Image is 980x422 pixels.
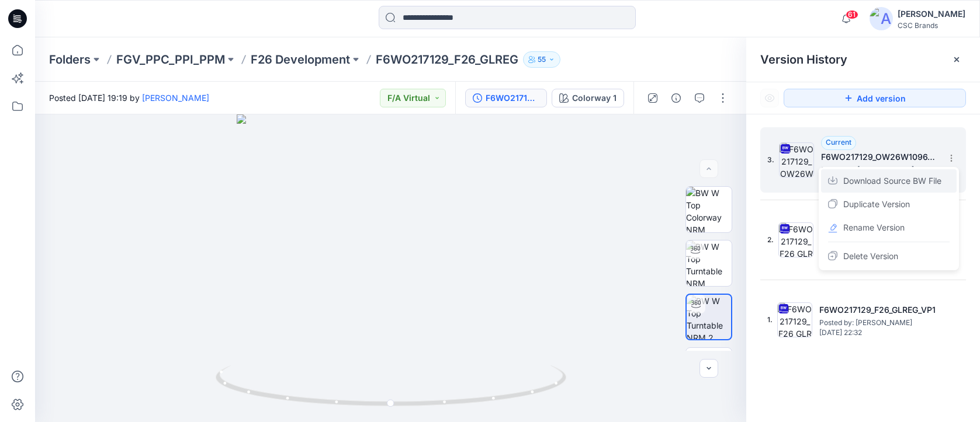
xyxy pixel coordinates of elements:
[778,222,813,257] img: F6WO217129_F26_GLREG_VP2
[523,51,560,68] button: 55
[486,92,539,104] div: F6WO217129_OW26W1096_F26_GLREG_VFA
[538,53,546,66] p: 55
[843,249,898,263] span: Delete Version
[777,302,812,337] img: F6WO217129_F26_GLREG_VP1
[686,240,732,286] img: BW W Top Turntable NRM
[826,138,851,147] span: Current
[767,235,774,245] span: 2.
[952,55,961,64] button: Close
[784,89,966,107] button: Add version
[251,51,350,68] a: F26 Development
[687,295,731,339] img: BW W Top Turntable NRM 2
[767,315,773,325] span: 1.
[376,51,518,68] p: F6WO217129_F26_GLREG
[819,329,936,337] span: [DATE] 22:32
[667,89,685,107] button: Details
[846,10,858,19] span: 61
[821,150,938,164] h5: F6WO217129_OW26W1096_F26_GLREG_VFA
[552,89,624,107] button: Colorway 1
[898,7,965,21] div: [PERSON_NAME]
[819,317,936,329] span: Posted by: Anna Moon
[572,92,617,104] div: Colorway 1
[779,142,814,177] img: F6WO217129_OW26W1096_F26_GLREG_VFA
[686,187,732,232] img: BW W Top Colorway NRM
[465,89,547,107] button: F6WO217129_OW26W1096_F26_GLREG_VFA
[760,53,847,67] span: Version History
[843,197,910,211] span: Duplicate Version
[49,92,209,104] span: Posted [DATE] 19:19 by
[767,155,774,165] span: 3.
[819,303,936,317] h5: F6WO217129_F26_GLREG_VP1
[142,93,209,103] a: [PERSON_NAME]
[760,89,779,107] button: Show Hidden Versions
[116,51,225,68] a: FGV_PPC_PPI_PPM
[821,164,938,176] span: Posted by: Anna Moon
[49,51,91,68] a: Folders
[843,221,905,235] span: Rename Version
[870,7,893,30] img: avatar
[843,174,941,188] span: Download Source BW File
[898,21,965,30] div: CSC Brands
